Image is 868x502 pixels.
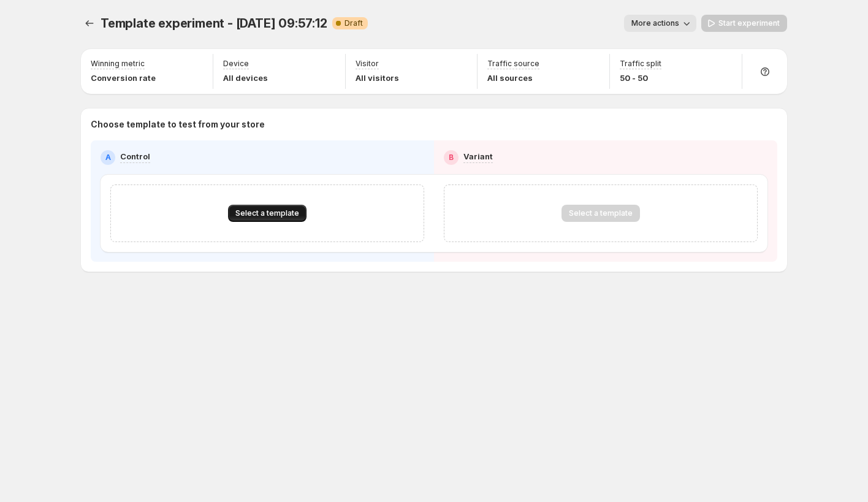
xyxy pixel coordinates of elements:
p: Conversion rate [91,72,156,84]
span: Draft [345,18,363,28]
span: More actions [631,18,679,28]
p: Traffic source [487,59,539,69]
h2: A [105,153,111,162]
button: More actions [624,15,696,32]
p: Visitor [356,59,379,69]
h2: B [449,153,454,162]
p: All visitors [356,72,399,84]
p: 50 - 50 [620,72,661,84]
span: Select a template [235,208,299,218]
p: All sources [487,72,539,84]
p: Variant [463,150,493,162]
p: Control [120,150,150,162]
button: Experiments [81,15,98,32]
span: Template experiment - [DATE] 09:57:12 [101,16,327,31]
button: Select a template [228,205,306,222]
p: Winning metric [91,59,145,69]
p: Choose template to test from your store [91,118,777,131]
p: Traffic split [620,59,661,69]
p: All devices [223,72,268,84]
p: Device [223,59,249,69]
